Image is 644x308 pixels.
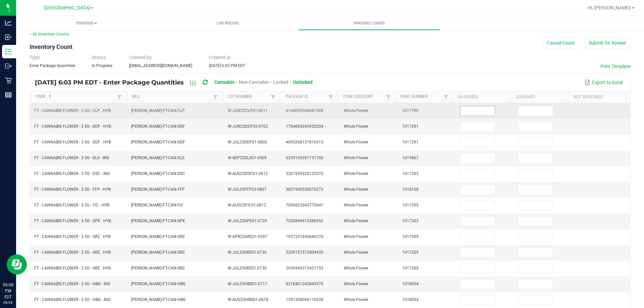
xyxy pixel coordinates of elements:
span: W-JUL25GPE01-0729 [228,219,267,223]
span: [PERSON_NAME]-FT-CAN-GRZ [131,266,185,270]
span: [DATE] 6:03 PM EDT [209,63,245,68]
span: 1018108 [402,187,419,192]
span: FT - CANNABIS FLOWER - 3.5G - GRZ - HYB [34,266,111,270]
span: FT - CANNABIS FLOWER - 3.5G - FFP - HYB [34,187,111,192]
span: Cannabis [214,79,234,85]
inline-svg: Inbound [5,34,12,41]
span: Inventory Counts [344,20,394,26]
button: Print Template [600,63,631,70]
span: FT - CANNABIS FLOWER - 3.5G - CLP - HYB [34,108,111,113]
span: 3261939325125370 [286,171,323,176]
span: 1017293 [402,171,419,176]
a: Filter [115,93,123,101]
span: Inventory [16,20,157,26]
span: Whole Flower [344,219,368,223]
span: Enter Package Quantities [30,63,75,68]
span: [PERSON_NAME]-FT-CAN-DLS [131,156,184,160]
span: 7096822643770047 [286,203,323,207]
span: FT - CANNABIS FLOWER - 3.5G - HBG - IND [34,282,110,286]
span: 1017303 [402,219,419,223]
span: W-JUL25DDF01-0806 [228,140,267,144]
span: Unlocked [293,79,313,85]
span: W-JUL25GRZ01-0730 [228,266,267,270]
th: Not Available [568,91,626,103]
span: [PERSON_NAME]-FT-CAN-HBG [131,282,185,286]
span: Created at [209,55,231,60]
span: W-JUL25FFP03-0807 [228,187,267,192]
span: 1017295 [402,203,419,207]
iframe: Resource center [7,254,27,274]
span: Whole Flower [344,140,368,144]
span: 1018934 [402,282,419,286]
span: Whole Flower [344,156,368,160]
span: Inventory Count [30,43,72,50]
span: Whole Flower [344,282,368,286]
span: W-AUG25HBG01-0818 [228,297,268,302]
th: Assigned [510,91,568,103]
span: Hi, [PERSON_NAME]! [588,5,631,10]
span: 4095268137816515 [286,140,323,144]
span: [PERSON_NAME]-FT-CAN-GRZ [131,234,185,239]
span: [PERSON_NAME]-FT-CAN-DSC [131,171,185,176]
span: [EMAIL_ADDRESS][DOMAIN_NAME] [129,63,192,68]
button: Export to Excel [583,77,625,88]
a: Lot NumberSortable [228,94,269,100]
span: 1391308096110538 [286,297,323,302]
span: Type [30,55,40,60]
span: 1017790 [402,108,419,113]
a: Filter [327,93,335,101]
span: In Progress [92,63,112,68]
a: Package IdSortable [285,94,327,100]
a: Inventory Counts [299,16,440,30]
span: W-AUG25FIC01-0812 [228,203,266,207]
span: 2936945313421153 [286,266,323,270]
span: [PERSON_NAME]-FT-CAN-DDF [131,140,185,144]
span: W-APR25GRZ01-0507 [228,234,267,239]
a: Item CategorySortable [343,94,384,100]
span: Created by [129,55,152,60]
button: Submit for Review [584,37,631,49]
span: FT - CANNABIS FLOWER - 3.5G - GRZ - HYB [34,234,111,239]
inline-svg: Analytics [5,19,12,26]
span: 1017305 [402,250,419,255]
span: W-JUN25DDF02-0702 [228,124,268,129]
span: FT - CANNABIS FLOWER - 3.5G - FIC - HYB [34,203,109,207]
span: Status [92,55,106,60]
span: [PERSON_NAME]-FT-CAN-CLP [131,108,185,113]
span: FT - CANNABIS FLOWER - 3.5G - GPE - HYB [34,219,111,223]
span: FT - CANNABIS FLOWER - 3.5G - DSC - IND [34,171,110,176]
a: Filter [442,93,450,101]
span: Lab Results [208,20,248,26]
span: 1017305 [402,266,419,270]
a: < All Inventory Counts [30,32,69,37]
span: Whole Flower [344,250,368,255]
span: W-AUG25DSC01-0812 [228,171,268,176]
span: [PERSON_NAME]-FT-CAN-FIC [131,203,183,207]
span: [PERSON_NAME]-FT-CAN-GPE [131,219,185,223]
span: FT - CANNABIS FLOWER - 3.5G - HBG - IND [34,297,110,302]
p: 09/26 [3,300,13,305]
a: Lab Results [157,16,299,30]
span: Non-Cannabis [239,79,269,85]
span: Whole Flower [344,171,368,176]
span: W-SEP25DLS01-0909 [228,156,267,160]
span: [PERSON_NAME]-FT-CAN-FFP [131,187,185,192]
span: Whole Flower [344,297,368,302]
span: W-JUL25GRZ01-0730 [228,250,267,255]
span: FT - CANNABIS FLOWER - 3.5G - GRZ - HYB [34,250,111,255]
span: Whole Flower [344,234,368,239]
span: Sortable [47,94,53,100]
inline-svg: Inventory [5,48,12,55]
span: FT - CANNABIS FLOWER - 3.5G - DDF - HYB [34,140,111,144]
span: Locked [273,79,288,85]
button: Cancel Count [543,37,579,49]
span: 1018934 [402,297,419,302]
span: Whole Flower [344,266,368,270]
span: 1927251850646370 [286,234,323,239]
a: Filter [211,93,219,101]
a: Inventory [16,16,157,30]
span: 1764854243950204 [286,124,323,129]
span: [PERSON_NAME]-FT-CAN-HBG [131,297,185,302]
span: Whole Flower [344,108,368,113]
span: Whole Flower [344,187,368,192]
